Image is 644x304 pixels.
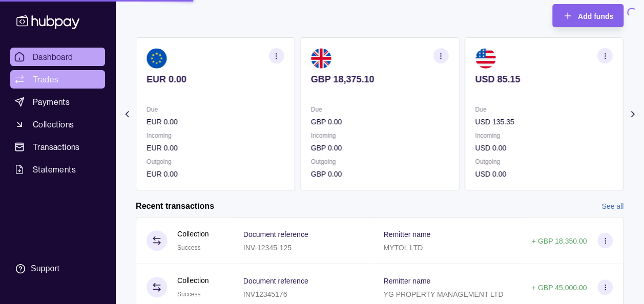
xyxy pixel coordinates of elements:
p: USD 0.00 [475,142,613,154]
p: Collection [177,228,209,240]
p: USD 85.15 [475,74,613,85]
span: Collections [33,118,74,131]
a: Dashboard [10,48,105,66]
h2: Recent transactions [136,201,214,212]
img: eu [147,48,167,69]
div: Support [31,263,59,274]
p: Remitter name [383,230,430,238]
p: MYTOL LTD [383,244,423,252]
a: Support [10,258,105,279]
p: INV-12345-125 [243,244,292,252]
p: + GBP 18,350.00 [532,237,587,245]
p: Document reference [243,277,308,285]
p: GBP 0.00 [311,168,449,180]
p: INV12345176 [243,290,287,298]
p: GBP 0.00 [311,142,449,154]
p: Outgoing [147,156,284,167]
p: Remitter name [383,277,430,285]
p: GBP 18,375.10 [311,74,449,85]
p: + GBP 45,000.00 [532,284,587,292]
p: Outgoing [311,156,449,167]
p: Document reference [243,230,308,238]
a: Payments [10,93,105,111]
span: Dashboard [33,51,73,63]
button: Add funds [552,4,624,27]
span: Payments [33,96,70,108]
p: EUR 0.00 [147,142,284,154]
a: Transactions [10,138,105,156]
p: Incoming [311,130,449,141]
p: EUR 0.00 [147,74,284,85]
span: Transactions [33,141,80,153]
p: YG PROPERTY MANAGEMENT LTD [383,290,503,298]
p: USD 135.35 [475,116,613,127]
p: GBP 0.00 [311,116,449,127]
p: EUR 0.00 [147,168,284,180]
p: Collection [177,275,209,286]
p: USD 0.00 [475,168,613,180]
a: Statements [10,160,105,179]
a: Trades [10,70,105,89]
span: Success [177,244,200,251]
p: Incoming [475,130,613,141]
p: EUR 0.00 [147,116,284,127]
span: Statements [33,163,76,176]
p: Due [475,104,613,115]
a: See all [601,201,624,212]
span: Trades [33,73,58,85]
img: us [475,48,495,69]
p: Due [147,104,284,115]
p: Outgoing [475,156,613,167]
img: gb [311,48,331,69]
span: Add funds [578,12,613,20]
span: Success [177,291,200,298]
p: Incoming [147,130,284,141]
a: Collections [10,115,105,134]
p: Due [311,104,449,115]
